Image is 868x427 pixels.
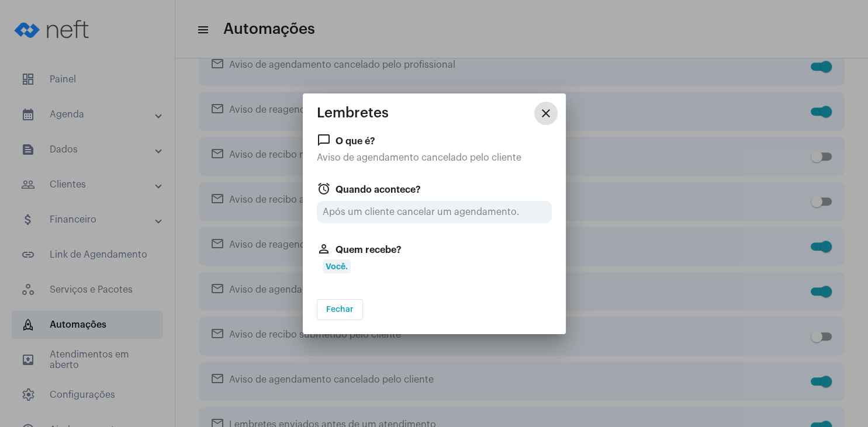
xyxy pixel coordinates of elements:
[317,152,552,163] div: Aviso de agendamento cancelado pelo cliente
[326,306,354,314] span: Fechar
[317,105,552,120] mat-card-title: Lembretes
[539,106,553,120] mat-icon: close
[317,201,552,223] div: Após um cliente cancelar um agendamento.
[317,242,331,256] mat-icon: perm_identity
[317,182,552,195] span: Quando acontece?
[317,242,552,255] span: Quem recebe?
[317,133,331,147] mat-icon: chat_bubble_outline
[317,299,363,320] button: Fechar
[323,259,351,273] span: Você.
[317,182,331,196] mat-icon: alarm
[317,133,552,147] span: O que é?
